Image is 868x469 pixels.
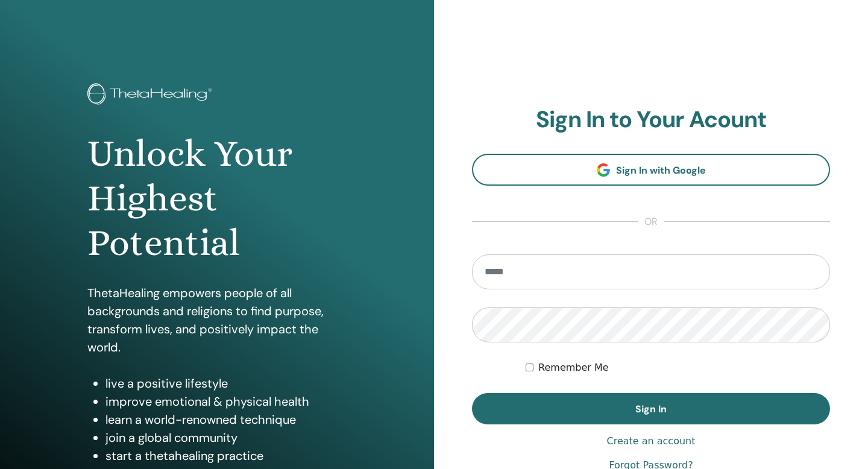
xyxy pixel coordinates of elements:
li: improve emotional & physical health [105,392,347,411]
div: Keep me authenticated indefinitely or until I manually logout [526,360,830,375]
span: Sign In [635,403,667,415]
li: join a global community [105,429,347,447]
h2: Sign In to Your Acount [472,106,830,134]
li: learn a world-renowned technique [105,411,347,429]
li: start a thetahealing practice [105,447,347,465]
p: ThetaHealing empowers people of all backgrounds and religions to find purpose, transform lives, a... [87,284,347,356]
button: Sign In [472,393,830,424]
h1: Unlock Your Highest Potential [87,131,347,266]
span: or [638,215,664,229]
span: Sign In with Google [616,164,706,177]
label: Remember Me [538,360,609,375]
a: Sign In with Google [472,154,830,186]
li: live a positive lifestyle [105,374,347,392]
a: Create an account [606,434,695,449]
